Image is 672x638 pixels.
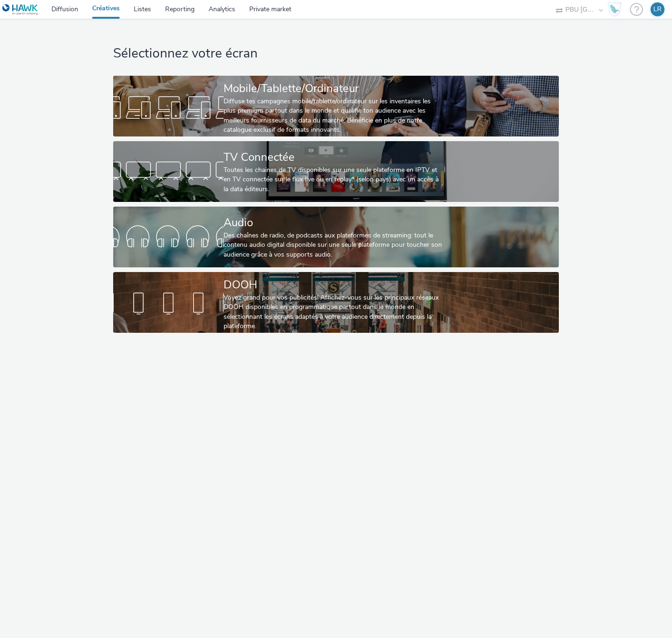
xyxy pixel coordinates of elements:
img: Hawk Academy [607,2,621,17]
img: undefined Logo [2,4,38,15]
div: Des chaînes de radio, de podcasts aux plateformes de streaming: tout le contenu audio digital dis... [224,231,445,259]
div: Audio [224,215,445,231]
div: Voyez grand pour vos publicités! Affichez-vous sur les principaux réseaux DOOH disponibles en pro... [224,293,445,331]
div: TV Connectée [224,149,445,165]
a: Hawk Academy [607,2,625,17]
a: AudioDes chaînes de radio, de podcasts aux plateformes de streaming: tout le contenu audio digita... [113,207,559,267]
div: Mobile/Tablette/Ordinateur [224,80,445,97]
div: DOOH [224,277,445,293]
div: Toutes les chaines de TV disponibles sur une seule plateforme en IPTV et en TV connectée sur le f... [224,165,445,194]
a: Mobile/Tablette/OrdinateurDiffuse tes campagnes mobile/tablette/ordinateur sur les inventaires le... [113,76,559,136]
a: DOOHVoyez grand pour vos publicités! Affichez-vous sur les principaux réseaux DOOH disponibles en... [113,272,559,333]
a: TV ConnectéeToutes les chaines de TV disponibles sur une seule plateforme en IPTV et en TV connec... [113,141,559,202]
div: LR [653,2,662,16]
h1: Sélectionnez votre écran [113,45,559,63]
div: Diffuse tes campagnes mobile/tablette/ordinateur sur les inventaires les plus premium partout dan... [224,97,445,135]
